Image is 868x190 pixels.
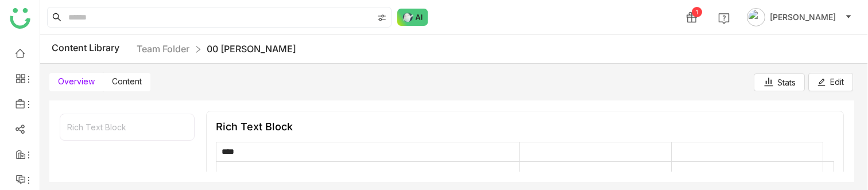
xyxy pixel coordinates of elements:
img: help.svg [718,13,730,24]
span: [PERSON_NAME] [770,11,836,24]
img: avatar [747,8,765,26]
img: search-type.svg [377,13,386,22]
span: Overview [58,76,95,86]
img: ask-buddy-normal.svg [397,9,428,26]
a: 00 [PERSON_NAME] [207,43,296,55]
a: Team Folder [137,43,189,55]
img: stats.svg [763,76,774,88]
div: 1 [692,7,702,17]
button: [PERSON_NAME] [745,8,854,26]
div: Content Library [52,42,296,56]
div: Rich Text Block [60,114,194,140]
img: logo [10,8,30,29]
div: Rich Text Block [216,121,293,133]
button: Edit [808,73,853,91]
div: Stats [763,76,796,88]
span: Edit [830,76,844,88]
span: Content [112,76,142,86]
